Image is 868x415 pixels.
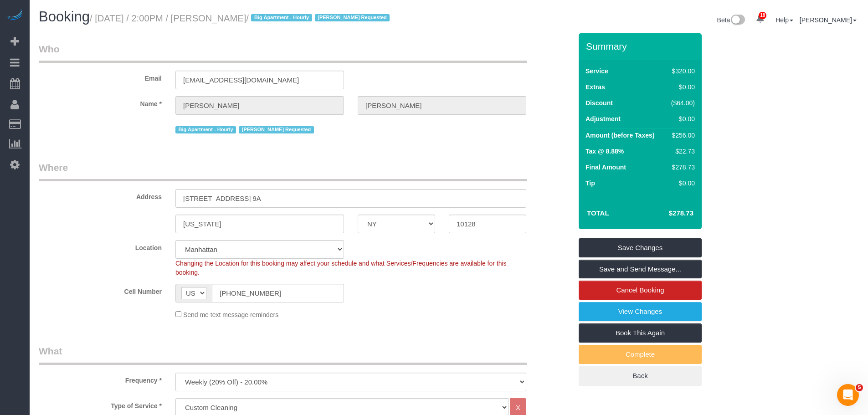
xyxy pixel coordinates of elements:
[668,131,695,140] div: $256.00
[759,12,766,19] span: 18
[586,41,697,51] h3: Summary
[668,163,695,172] div: $278.73
[212,284,344,302] input: Cell Number
[668,147,695,156] div: $22.73
[32,189,169,201] label: Address
[586,163,626,172] label: Final Amount
[800,16,857,24] a: [PERSON_NAME]
[668,82,695,92] div: $0.00
[39,42,527,63] legend: Who
[776,16,793,24] a: Help
[579,323,702,343] a: Book This Again
[579,366,702,385] a: Back
[175,126,236,133] span: Big Apartment - Hourly
[586,131,654,140] label: Amount (before Taxes)
[642,210,693,217] h4: $278.73
[579,238,702,257] a: Save Changes
[315,14,390,21] span: [PERSON_NAME] Requested
[730,15,745,26] img: New interface
[586,98,613,108] label: Discount
[586,67,608,76] label: Service
[856,384,863,391] span: 5
[579,281,702,300] a: Cancel Booking
[39,161,527,181] legend: Where
[32,96,169,108] label: Name *
[668,179,695,188] div: $0.00
[358,96,526,115] input: Last Name
[183,311,278,318] span: Send me text message reminders
[32,284,169,296] label: Cell Number
[32,240,169,252] label: Location
[175,260,507,276] span: Changing the Location for this booking may affect your schedule and what Services/Frequencies are...
[449,215,526,233] input: Zip Code
[586,147,624,156] label: Tax @ 8.88%
[32,71,169,83] label: Email
[668,67,695,76] div: $320.00
[751,9,769,29] a: 18
[586,82,605,92] label: Extras
[579,260,702,279] a: Save and Send Message...
[586,179,595,188] label: Tip
[175,215,344,233] input: City
[246,13,392,23] span: /
[668,98,695,108] div: ($64.00)
[90,13,392,23] small: / [DATE] / 2:00PM / [PERSON_NAME]
[579,302,702,321] a: View Changes
[668,114,695,123] div: $0.00
[5,9,24,22] img: Automaid Logo
[39,344,527,365] legend: What
[175,96,344,115] input: First Name
[251,14,312,21] span: Big Apartment - Hourly
[587,209,609,217] strong: Total
[175,71,344,89] input: Email
[586,114,621,123] label: Adjustment
[39,9,90,25] span: Booking
[837,384,859,406] iframe: Intercom live chat
[717,16,745,24] a: Beta
[32,373,169,385] label: Frequency *
[32,398,169,410] label: Type of Service *
[239,126,314,133] span: [PERSON_NAME] Requested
